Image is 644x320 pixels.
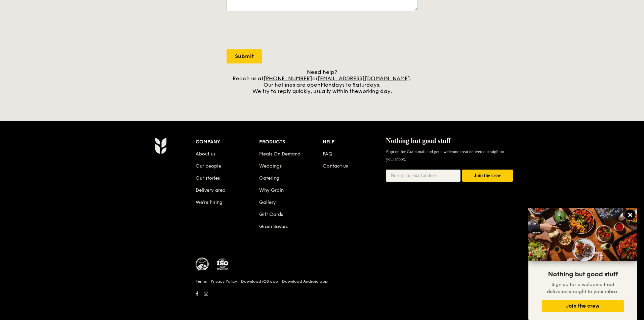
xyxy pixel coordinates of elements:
[259,151,300,157] a: Meals On Demand
[259,163,282,169] a: Weddings
[462,170,513,182] button: Join the crew
[227,49,262,63] input: Submit
[542,300,624,312] button: Join the crew
[196,258,209,271] img: MUIS Halal Certified
[259,137,323,147] div: Products
[241,279,278,284] a: Download iOS app
[386,170,460,182] input: Non-spam email address
[196,199,223,205] a: We’re hiring
[196,163,221,169] a: Our people
[196,175,220,181] a: Our stories
[358,88,392,94] span: working day.
[548,270,618,278] span: Nothing but good stuff
[386,137,451,144] span: Nothing but good stuff
[323,137,386,147] div: Help
[196,187,226,193] a: Delivery area
[128,299,516,304] h6: Revision
[259,175,279,181] a: Catering
[259,224,288,229] a: Grain Savers
[196,137,259,147] div: Company
[155,137,166,154] img: Grain
[318,75,410,82] a: [EMAIL_ADDRESS][DOMAIN_NAME]
[216,258,229,271] img: ISO Certified
[528,208,637,261] img: DSC07876-Edit02-Large.jpeg
[386,149,504,162] span: Sign up for Grain mail and get a welcome treat delivered straight to your inbox.
[211,279,237,284] a: Privacy Policy
[259,212,283,217] a: Gift Cards
[323,163,348,169] a: Contact us
[323,151,332,157] a: FAQ
[227,69,417,94] div: Need help? Reach us at or . Our hotlines are open We try to reply quickly, usually within the
[227,18,329,44] iframe: reCAPTCHA
[196,279,207,284] a: Terms
[259,199,276,205] a: Gallery
[625,210,636,220] button: Close
[321,82,380,88] span: Mondays to Saturdays.
[547,282,619,294] span: Sign up for a welcome treat delivered straight to your inbox.
[264,75,312,82] a: [PHONE_NUMBER]
[282,279,328,284] a: Download Android app
[259,187,284,193] a: Why Grain
[196,151,215,157] a: About us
